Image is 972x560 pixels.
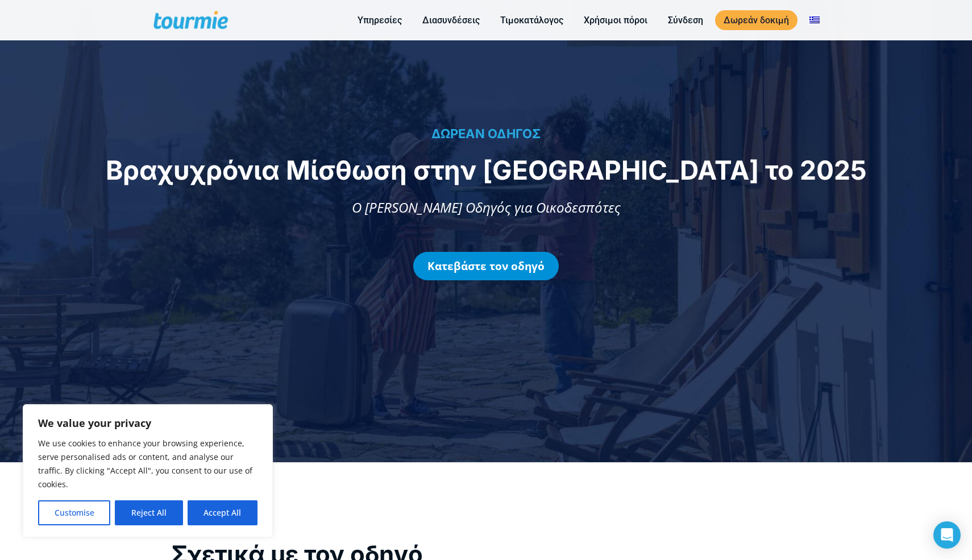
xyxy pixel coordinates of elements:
[413,252,559,280] a: Κατεβάστε τον οδηγό
[933,521,961,549] div: Open Intercom Messenger
[431,126,541,141] span: ΔΩΡΕΑΝ ΟΔΗΓΟΣ
[575,13,656,27] a: Χρήσιμοι πόροι
[106,154,867,186] span: Βραχυχρόνια Μίσθωση στην [GEOGRAPHIC_DATA] το 2025
[352,198,621,217] span: Ο [PERSON_NAME] Οδηγός για Οικοδεσπότες
[715,10,797,30] a: Δωρεάν δοκιμή
[38,437,257,491] p: We use cookies to enhance your browsing experience, serve personalised ads or content, and analys...
[349,13,410,27] a: Υπηρεσίες
[38,500,110,525] button: Customise
[659,13,712,27] a: Σύνδεση
[115,500,182,525] button: Reject All
[280,92,383,105] span: Αριθμός καταλυμάτων
[280,45,327,59] span: Τηλέφωνο
[38,416,257,430] p: We value your privacy
[188,500,257,525] button: Accept All
[414,13,488,27] a: Διασυνδέσεις
[492,13,572,27] a: Τιμοκατάλογος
